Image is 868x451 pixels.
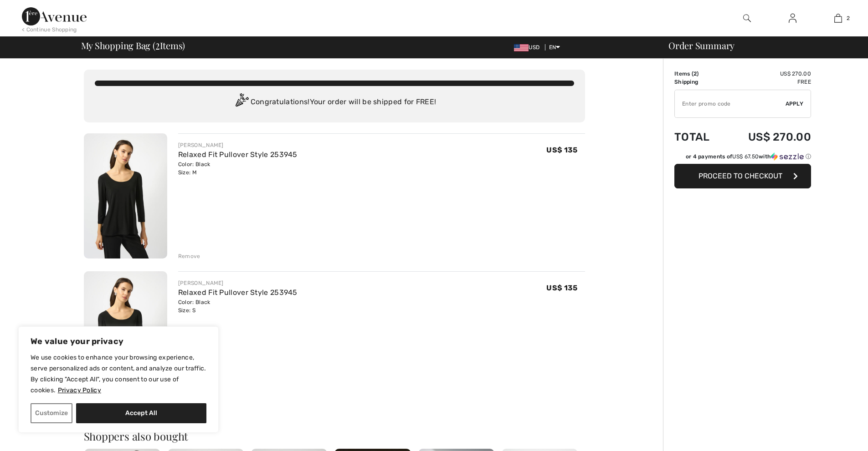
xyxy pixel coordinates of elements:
td: Items ( ) [674,70,724,78]
div: or 4 payments ofUS$ 67.50withSezzle Click to learn more about Sezzle [674,152,811,164]
div: < Continue Shopping [22,25,77,34]
div: Congratulations! Your order will be shipped for FREE! [95,93,574,111]
img: My Bag [834,13,842,24]
div: Remove [178,252,200,260]
button: Proceed to Checkout [674,164,811,188]
button: Accept All [76,403,206,423]
img: Congratulation2.svg [232,93,251,111]
span: 2 [155,39,160,51]
a: Privacy Policy [57,386,102,395]
td: Total [674,122,724,152]
span: USD [514,44,543,51]
div: Order Summary [657,41,863,50]
span: US$ 67.50 [732,153,759,160]
td: US$ 270.00 [724,122,811,152]
span: US$ 135 [546,146,577,154]
p: We use cookies to enhance your browsing experience, serve personalized ads or content, and analyz... [31,352,206,396]
div: [PERSON_NAME] [178,279,298,287]
td: Free [724,78,811,86]
div: Color: Black Size: S [178,298,298,314]
td: US$ 270.00 [724,70,811,78]
img: search the website [743,13,751,24]
span: Proceed to Checkout [699,172,782,180]
button: Customize [31,403,72,423]
span: 2 [847,14,850,22]
a: 2 [816,13,860,24]
img: Relaxed Fit Pullover Style 253945 [84,133,167,258]
span: EN [549,44,560,51]
div: or 4 payments of with [686,152,811,161]
img: Relaxed Fit Pullover Style 253945 [84,271,167,396]
img: US Dollar [514,44,529,51]
div: Color: Black Size: M [178,160,298,177]
div: We value your privacy [18,326,219,433]
input: Promo code [675,90,786,117]
p: We value your privacy [31,336,206,347]
img: My Info [789,13,796,24]
img: Sezzle [771,152,804,161]
div: [PERSON_NAME] [178,141,298,149]
span: My Shopping Bag ( Items) [81,41,185,50]
span: US$ 135 [546,284,577,292]
span: Apply [786,100,804,108]
img: 1ère Avenue [22,7,87,25]
h2: Shoppers also bought [84,431,585,441]
span: 2 [693,71,697,77]
a: Relaxed Fit Pullover Style 253945 [178,288,298,297]
a: Relaxed Fit Pullover Style 253945 [178,150,298,159]
td: Shipping [674,78,724,86]
a: Sign In [781,13,804,24]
